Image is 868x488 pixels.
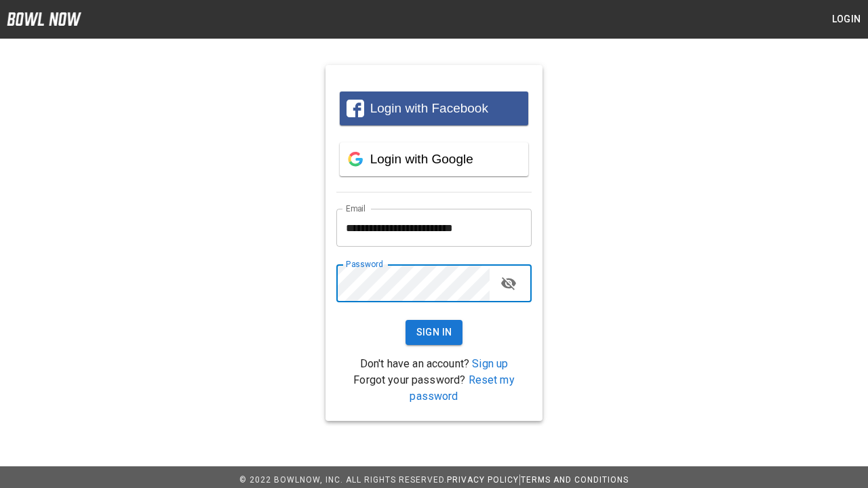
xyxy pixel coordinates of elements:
[521,475,629,485] a: Terms and Conditions
[406,320,463,345] button: Sign In
[336,356,532,372] p: Don't have an account?
[370,152,473,166] span: Login with Google
[340,142,528,176] button: Login with Google
[825,7,868,32] button: Login
[340,91,528,125] button: Login with Facebook
[447,475,519,485] a: Privacy Policy
[370,101,488,115] span: Login with Facebook
[239,475,447,485] span: © 2022 BowlNow, Inc. All Rights Reserved.
[495,270,522,297] button: toggle password visibility
[336,372,532,405] p: Forgot your password?
[7,12,81,26] img: logo
[472,357,508,370] a: Sign up
[410,373,514,403] a: Reset my password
